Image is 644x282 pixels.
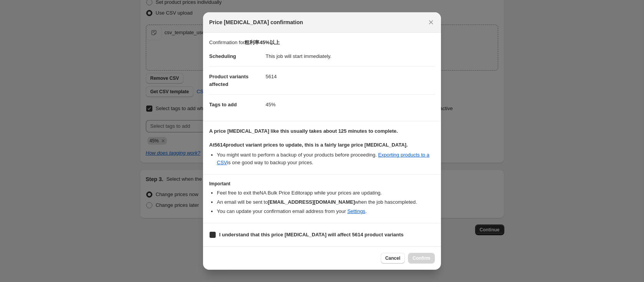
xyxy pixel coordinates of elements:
[217,152,429,165] a: Exporting products to a CSV
[217,208,435,215] li: You can update your confirmation email address from your .
[217,189,435,197] li: Feel free to exit the NA Bulk Price Editor app while your prices are updating.
[209,39,435,46] p: Confirmation for
[209,128,398,134] b: A price [MEDICAL_DATA] like this usually takes about 125 minutes to complete.
[426,17,436,28] button: Close
[217,198,435,206] li: An email will be sent to when the job has completed .
[347,208,365,214] a: Settings
[209,53,236,59] span: Scheduling
[209,142,408,148] b: At 5614 product variant prices to update, this is a fairly large price [MEDICAL_DATA].
[219,232,404,237] b: I understand that this price [MEDICAL_DATA] will affect 5614 product variants
[385,255,400,261] span: Cancel
[244,40,279,45] b: 粗利率45%以上
[268,199,355,205] b: [EMAIL_ADDRESS][DOMAIN_NAME]
[209,18,303,26] span: Price [MEDICAL_DATA] confirmation
[266,46,435,66] dd: This job will start immediately.
[217,151,435,167] li: You might want to perform a backup of your products before proceeding. is one good way to backup ...
[209,102,237,107] span: Tags to add
[266,94,435,115] dd: 45%
[266,66,435,87] dd: 5614
[381,253,405,264] button: Cancel
[209,181,435,187] h3: Important
[209,74,249,87] span: Product variants affected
